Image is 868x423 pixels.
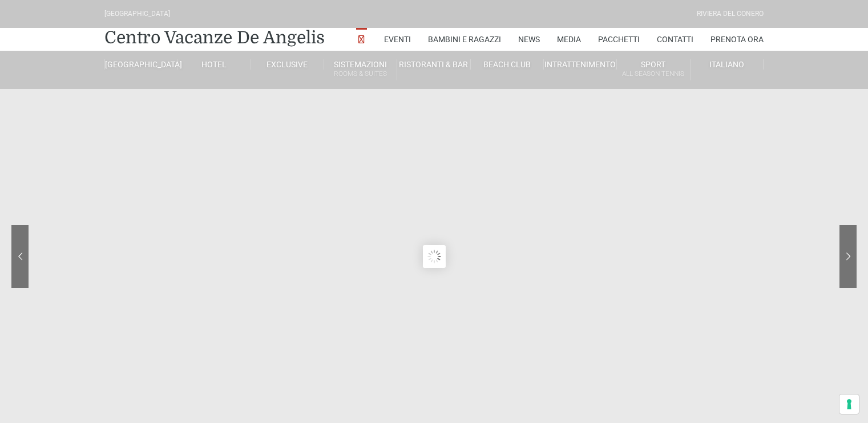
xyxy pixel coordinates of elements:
[598,28,640,51] a: Pacchetti
[428,28,501,51] a: Bambini e Ragazzi
[104,26,325,49] a: Centro Vacanze De Angelis
[104,9,170,19] div: [GEOGRAPHIC_DATA]
[177,59,251,70] a: Hotel
[839,394,859,414] button: Le tue preferenze relative al consenso per le tecnologie di tracciamento
[617,68,689,79] small: All Season Tennis
[384,28,411,51] a: Eventi
[324,59,397,80] a: SistemazioniRooms & Suites
[657,28,693,51] a: Contatti
[691,59,764,70] a: Italiano
[251,59,324,70] a: Exclusive
[709,60,744,69] span: Italiano
[471,59,544,70] a: Beach Club
[617,59,690,80] a: SportAll Season Tennis
[397,59,470,70] a: Ristoranti & Bar
[697,9,764,19] div: Riviera Del Conero
[544,59,617,70] a: Intrattenimento
[518,28,540,51] a: News
[104,59,177,70] a: [GEOGRAPHIC_DATA]
[557,28,581,51] a: Media
[324,68,397,79] small: Rooms & Suites
[710,28,764,51] a: Prenota Ora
